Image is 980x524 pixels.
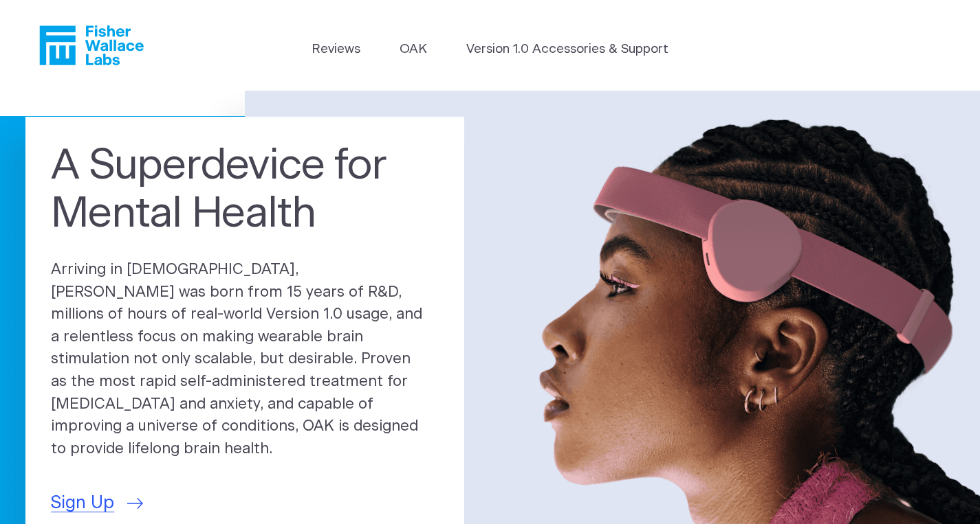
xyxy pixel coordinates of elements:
[51,142,439,239] h1: A Superdevice for Mental Health
[51,490,143,516] a: Sign Up
[39,25,144,65] a: Fisher Wallace
[466,40,668,59] a: Version 1.0 Accessories & Support
[312,40,360,59] a: Reviews
[51,490,114,516] span: Sign Up
[51,259,439,460] p: Arriving in [DEMOGRAPHIC_DATA], [PERSON_NAME] was born from 15 years of R&D, millions of hours of...
[400,40,427,59] a: OAK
